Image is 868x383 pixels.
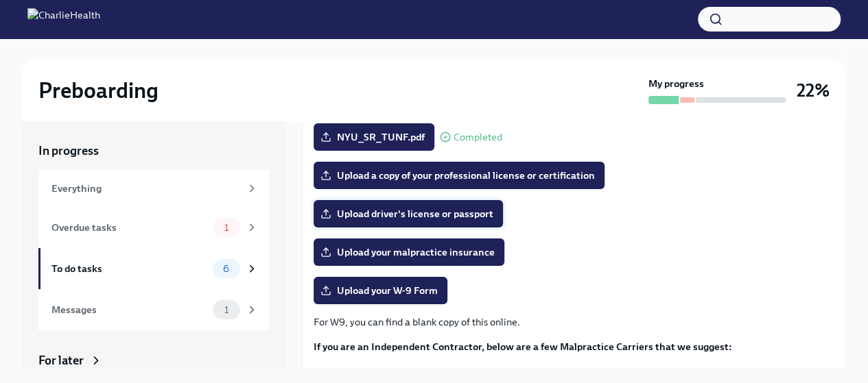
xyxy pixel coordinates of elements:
[341,365,367,378] a: HPSO
[51,261,207,276] div: To do tasks
[314,200,503,227] label: Upload driver's license or passport
[323,169,595,182] span: Upload a copy of your professional license or certification
[314,277,447,304] label: Upload your W-9 Form
[323,130,425,144] span: NYU_SR_TUNF.pdf
[51,302,207,317] div: Messages
[323,207,493,221] span: Upload driver's license or passport
[323,284,438,297] span: Upload your W-9 Form
[216,223,237,233] span: 1
[38,352,269,369] a: For later
[38,352,84,369] div: For later
[215,264,237,274] span: 6
[454,132,502,143] span: Completed
[314,238,504,266] label: Upload your malpractice insurance
[51,181,240,196] div: Everything
[323,245,495,259] span: Upload your malpractice insurance
[216,305,237,315] span: 1
[38,77,159,104] h2: Preboarding
[38,170,269,207] a: Everything
[314,341,732,353] strong: If you are an Independent Contractor, below are a few Malpractice Carriers that we suggest:
[314,123,434,151] label: NYU_SR_TUNF.pdf
[648,77,704,90] strong: My progress
[51,220,207,235] div: Overdue tasks
[38,207,269,248] a: Overdue tasks1
[314,315,834,329] p: For W9, you can find a blank copy of this online.
[38,143,269,159] a: In progress
[38,248,269,289] a: To do tasks6
[797,78,830,103] h3: 22%
[314,162,605,189] label: Upload a copy of your professional license or certification
[27,8,100,30] img: CharlieHealth
[38,289,269,330] a: Messages1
